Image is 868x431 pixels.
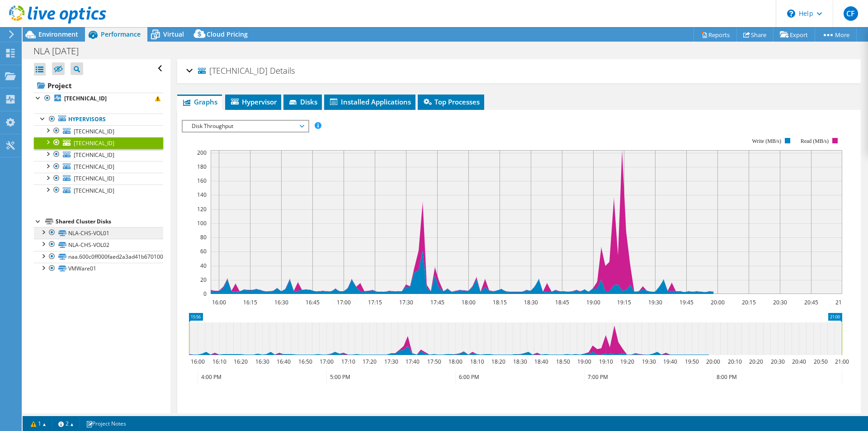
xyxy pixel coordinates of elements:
span: Disks [288,97,317,106]
span: [TECHNICAL_ID] [198,66,268,76]
text: 17:40 [406,358,420,365]
span: Top Processes [422,97,480,106]
a: 1 [24,418,52,429]
text: Read (MB/s) [801,138,829,144]
a: Hypervisors [34,114,163,125]
text: 18:40 [534,358,548,365]
text: 21:00 [835,298,849,306]
span: [TECHNICAL_ID] [74,163,114,171]
a: 2 [52,418,80,429]
text: 20 [200,276,207,284]
text: 0 [203,290,207,298]
text: 19:00 [586,298,600,306]
span: CF [844,6,858,21]
text: 17:30 [399,298,413,306]
span: Cloud Pricing [207,30,248,38]
text: 160 [197,177,207,185]
text: 17:50 [427,358,441,365]
text: 18:30 [524,298,538,306]
text: 19:00 [577,358,591,365]
a: Project [34,78,163,93]
a: [TECHNICAL_ID] [34,161,163,173]
a: [TECHNICAL_ID] [34,93,163,104]
a: Project Notes [80,418,132,429]
a: Reports [693,28,737,42]
span: [TECHNICAL_ID] [74,187,114,194]
text: 40 [200,262,207,270]
text: 20:00 [711,298,725,306]
span: Graphs [182,97,217,106]
text: 18:00 [462,298,476,306]
a: [TECHNICAL_ID] [34,185,163,196]
span: Virtual [163,30,184,38]
a: [TECHNICAL_ID] [34,173,163,185]
span: Installed Applications [329,97,411,106]
a: [TECHNICAL_ID] [34,137,163,149]
text: 18:15 [493,298,507,306]
text: 21:00 [835,358,849,365]
text: 20:50 [814,358,828,365]
text: 18:30 [513,358,527,365]
text: 80 [200,233,207,241]
a: [TECHNICAL_ID] [34,149,163,161]
text: 20:45 [804,298,818,306]
span: Environment [38,30,78,38]
text: 19:30 [648,298,662,306]
a: [TECHNICAL_ID] [34,125,163,137]
text: 16:40 [277,358,291,365]
text: 20:30 [773,298,787,306]
span: Performance [101,30,141,38]
text: 17:15 [368,298,382,306]
a: VMWare01 [34,263,163,275]
text: 16:00 [212,298,226,306]
text: 180 [197,163,207,171]
a: Share [736,28,774,42]
text: 19:50 [685,358,699,365]
text: 16:30 [255,358,269,365]
text: Write (MB/s) [752,138,782,144]
text: 16:20 [234,358,248,365]
text: 18:20 [491,358,505,365]
text: 19:45 [679,298,693,306]
text: 16:10 [212,358,226,365]
text: 17:20 [363,358,377,365]
a: NLA-CHS-VOL02 [34,239,163,251]
span: [TECHNICAL_ID] [74,139,114,147]
text: 18:45 [555,298,569,306]
b: [TECHNICAL_ID] [64,95,107,102]
a: Export [773,28,815,42]
text: 17:10 [341,358,355,365]
text: 18:10 [470,358,484,365]
text: 19:20 [620,358,634,365]
text: 19:40 [663,358,677,365]
text: 16:15 [243,298,257,306]
text: 16:00 [191,358,205,365]
span: Hypervisor [230,97,277,106]
a: naa.600c0ff000faed2a3ad41b6701000000 [34,251,163,263]
text: 20:40 [792,358,806,365]
text: 19:15 [617,298,631,306]
span: [TECHNICAL_ID] [74,128,114,135]
a: NLA-CHS-VOL01 [34,227,163,239]
text: 20:20 [749,358,763,365]
a: More [815,28,857,42]
span: [TECHNICAL_ID] [74,175,114,182]
text: 20:00 [706,358,720,365]
text: 18:50 [556,358,570,365]
text: 17:45 [430,298,444,306]
span: Details [270,65,295,76]
text: 140 [197,191,207,199]
text: 20:10 [728,358,742,365]
text: 18:00 [448,358,462,365]
text: 20:30 [771,358,785,365]
text: 120 [197,205,207,213]
text: 16:50 [298,358,312,365]
span: [TECHNICAL_ID] [74,151,114,159]
text: 20:15 [742,298,756,306]
text: 60 [200,247,207,255]
text: 200 [197,149,207,156]
text: 16:30 [274,298,288,306]
text: 17:30 [384,358,398,365]
text: 100 [197,219,207,227]
h1: NLA [DATE] [29,46,93,56]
